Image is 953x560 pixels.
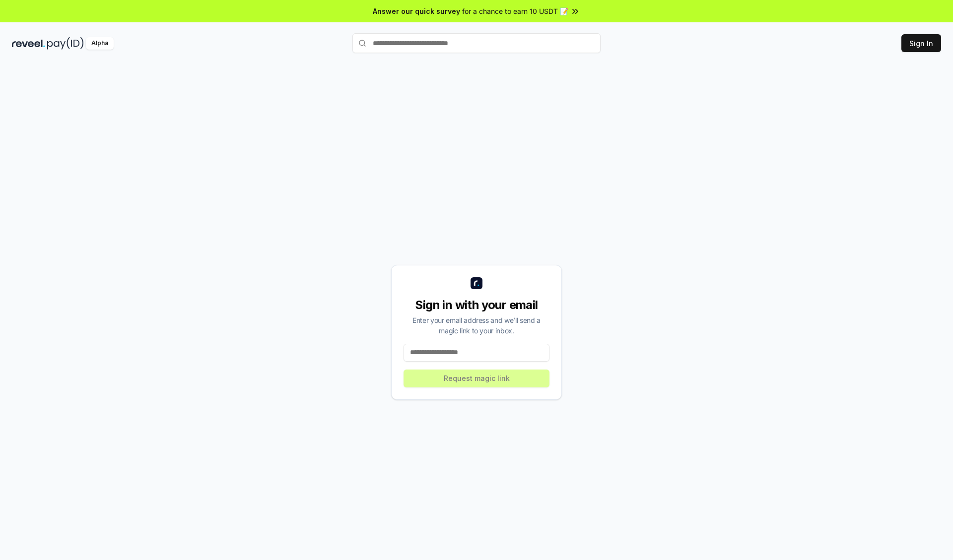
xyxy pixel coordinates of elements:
div: Sign in with your email [404,297,549,313]
img: reveel_dark [12,37,45,50]
button: Sign In [901,34,941,52]
div: Alpha [86,37,114,50]
span: for a chance to earn 10 USDT 📝 [462,6,568,16]
img: logo_small [471,277,482,289]
div: Enter your email address and we’ll send a magic link to your inbox. [404,315,549,336]
span: Answer our quick survey [373,6,460,16]
img: pay_id [47,37,84,50]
